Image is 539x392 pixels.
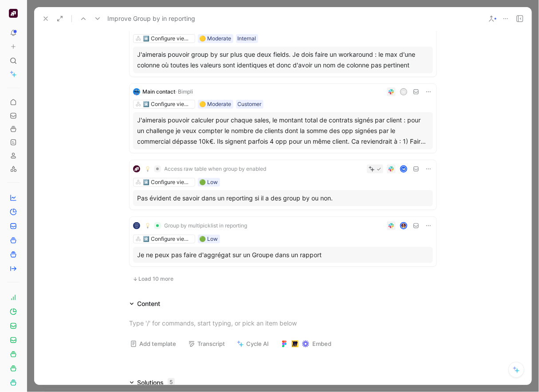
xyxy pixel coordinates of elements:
[138,115,429,147] div: J'aimerais pouvoir calculer pour chaque sales, le montant total de contrats signés par client : p...
[145,223,150,228] img: 💡
[143,34,193,43] div: *️⃣ Configure views / scopes
[401,223,406,229] img: avatar
[138,193,429,204] div: Pas évident de savoir dans un reporting si il a des group by ou non.
[233,338,273,350] button: Cycle AI
[133,222,140,229] img: logo
[401,166,406,172] div: M
[107,13,195,24] span: Improve Group by in reporting
[143,88,176,95] span: Main contact
[200,178,218,187] div: 🟢 Low
[145,166,150,172] img: 💡
[165,222,248,229] span: Group by multipicklist in reporting
[138,49,429,71] div: J'aimerais pouvoir group by sur plus que deux fields. Je dois faire un workaround : le max d'une ...
[277,338,336,350] button: Embed
[138,250,429,260] div: Je ne peux pas faire d'aggrégat sur un Groupe dans un rapport
[143,178,193,187] div: *️⃣ Configure views / scopes
[200,100,232,109] div: 🟡 Moderate
[401,89,406,95] div: n
[138,298,161,309] div: Content
[138,377,164,388] div: Solutions
[142,164,270,174] button: 💡Access raw table when group by enabled
[126,338,181,350] button: Add template
[126,377,178,388] div: Solutions5
[9,9,18,18] img: Qobra
[238,34,256,43] div: Internal
[133,165,140,172] img: logo
[142,220,251,231] button: 💡Group by multipicklist in reporting
[130,274,177,284] button: Load 10 more
[238,100,262,109] div: Customer
[184,338,229,350] button: Transcript
[126,298,164,309] div: Content
[200,34,232,43] div: 🟡 Moderate
[168,378,175,387] div: 5
[200,235,218,243] div: 🟢 Low
[176,88,193,95] span: · Bimpli
[7,7,20,20] button: Qobra
[143,100,193,109] div: *️⃣ Configure views / scopes
[139,275,174,282] span: Load 10 more
[165,165,267,172] span: Access raw table when group by enabled
[133,88,140,95] img: logo
[143,235,193,243] div: *️⃣ Configure views / scopes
